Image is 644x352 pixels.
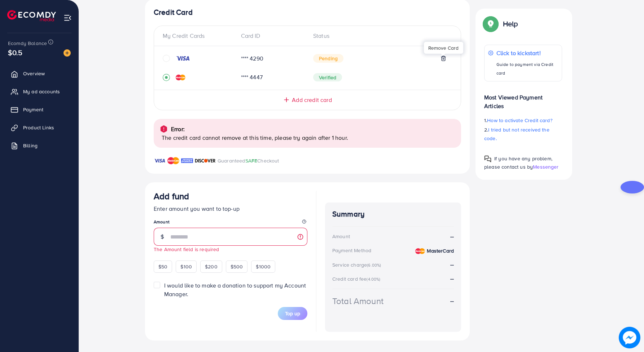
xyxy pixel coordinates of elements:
[63,49,71,57] img: image
[176,55,190,61] img: credit
[154,246,219,253] small: The Amount field is required
[171,125,185,133] p: Error:
[5,84,73,99] a: My ad accounts
[484,87,562,110] p: Most Viewed Payment Articles
[313,73,342,82] span: Verified
[332,275,383,282] div: Credit card fee
[163,55,170,62] svg: circle
[180,263,192,270] span: $100
[23,124,54,131] span: Product Links
[332,210,454,219] h4: Summary
[176,75,185,80] img: credit
[332,295,384,307] div: Total Amount
[427,247,454,254] strong: MasterCard
[367,276,380,282] small: (4.00%)
[367,262,381,268] small: (6.00%)
[484,125,562,143] p: 2.
[450,260,454,268] strong: --
[278,307,307,320] button: Top up
[235,32,308,40] div: Card ID
[5,120,73,135] a: Product Links
[487,117,552,124] span: How to activate Credit card?
[154,191,189,201] h3: Add fund
[181,156,193,165] img: brand
[195,156,216,165] img: brand
[533,163,558,170] span: Messenger
[619,327,640,348] img: image
[484,155,491,162] img: Popup guide
[484,116,562,125] p: 1.
[154,156,166,165] img: brand
[162,133,455,142] p: The credit card cannot remove at this time, please try again after 1 hour.
[496,49,558,57] p: Click to kickstart!
[167,156,179,165] img: brand
[5,102,73,117] a: Payment
[5,66,73,81] a: Overview
[424,42,463,54] div: Remove Card
[63,14,72,22] img: menu
[23,88,60,95] span: My ad accounts
[164,281,306,298] span: I would like to make a donation to support my Account Manager.
[332,247,371,254] div: Payment Method
[292,96,332,104] span: Add credit card
[285,310,300,317] span: Top up
[218,156,279,165] p: Guaranteed Checkout
[23,70,45,77] span: Overview
[484,155,552,170] span: If you have any problem, please contact us by
[23,106,43,113] span: Payment
[307,32,452,40] div: Status
[5,138,73,153] a: Billing
[23,142,38,149] span: Billing
[231,263,243,270] span: $500
[313,54,343,63] span: Pending
[503,19,518,28] p: Help
[8,47,23,58] span: $0.5
[332,233,350,240] div: Amount
[415,248,425,254] img: credit
[158,263,167,270] span: $50
[256,263,271,270] span: $1000
[332,261,383,268] div: Service charge
[163,74,170,81] svg: record circle
[154,8,461,17] h4: Credit Card
[7,10,56,21] img: logo
[245,157,258,164] span: SAFE
[450,232,454,241] strong: --
[496,60,558,77] p: Guide to payment via Credit card
[8,40,47,47] span: Ecomdy Balance
[450,275,454,282] strong: --
[450,297,454,305] strong: --
[484,126,549,142] span: I tried but not received the code.
[484,17,497,30] img: Popup guide
[154,219,307,228] legend: Amount
[154,204,307,213] p: Enter amount you want to top-up
[159,125,168,133] img: alert
[163,32,235,40] div: My Credit Cards
[205,263,218,270] span: $200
